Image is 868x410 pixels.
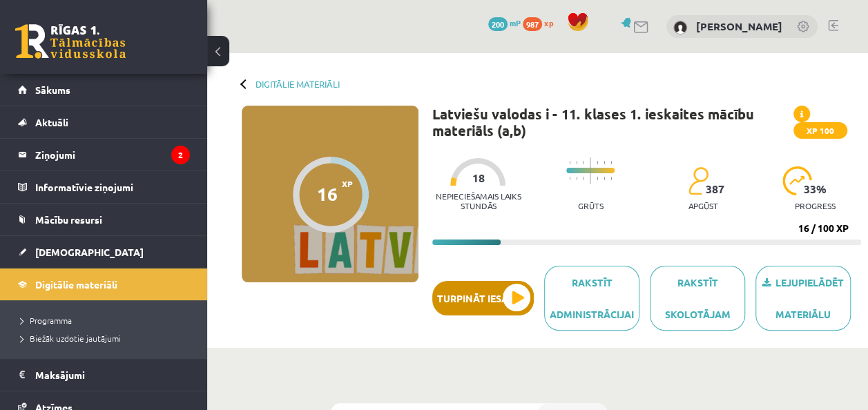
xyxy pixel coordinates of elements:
h1: Latviešu valodas i - 11. klases 1. ieskaites mācību materiāls (a,b) [432,106,793,139]
a: Aktuāli [18,106,190,138]
span: Mācību resursi [35,213,102,226]
span: Programma [21,315,72,326]
img: icon-short-line-57e1e144782c952c97e751825c79c345078a6d821885a25fce030b3d8c18986b.svg [604,161,605,164]
img: icon-short-line-57e1e144782c952c97e751825c79c345078a6d821885a25fce030b3d8c18986b.svg [576,161,577,164]
img: icon-short-line-57e1e144782c952c97e751825c79c345078a6d821885a25fce030b3d8c18986b.svg [583,177,584,180]
img: icon-short-line-57e1e144782c952c97e751825c79c345078a6d821885a25fce030b3d8c18986b.svg [569,177,570,180]
a: [PERSON_NAME] [696,19,782,33]
img: icon-short-line-57e1e144782c952c97e751825c79c345078a6d821885a25fce030b3d8c18986b.svg [610,161,612,164]
span: Digitālie materiāli [35,278,117,291]
span: Sākums [35,84,70,96]
p: apgūst [688,201,717,211]
p: progress [795,201,836,211]
legend: Ziņojumi [35,139,190,170]
a: Biežāk uzdotie jautājumi [21,332,193,344]
img: icon-short-line-57e1e144782c952c97e751825c79c345078a6d821885a25fce030b3d8c18986b.svg [569,161,570,164]
a: Lejupielādēt materiālu [755,266,851,331]
img: icon-short-line-57e1e144782c952c97e751825c79c345078a6d821885a25fce030b3d8c18986b.svg [610,177,612,180]
a: 200 mP [488,17,521,28]
span: 18 [472,172,484,184]
legend: Informatīvie ziņojumi [35,171,190,203]
img: icon-short-line-57e1e144782c952c97e751825c79c345078a6d821885a25fce030b3d8c18986b.svg [604,177,605,180]
a: Rakstīt skolotājam [650,266,745,331]
span: [DEMOGRAPHIC_DATA] [35,246,144,258]
span: 200 [488,17,508,31]
img: icon-short-line-57e1e144782c952c97e751825c79c345078a6d821885a25fce030b3d8c18986b.svg [597,161,598,164]
a: [DEMOGRAPHIC_DATA] [18,236,190,268]
a: Mācību resursi [18,204,190,235]
span: xp [544,17,553,28]
img: icon-long-line-d9ea69661e0d244f92f715978eff75569469978d946b2353a9bb055b3ed8787d.svg [590,157,591,184]
a: Programma [21,314,193,326]
legend: Maksājumi [35,359,190,391]
a: Rakstīt administrācijai [544,266,639,331]
a: Sākums [18,74,190,106]
img: Irēna Staģe [673,21,687,35]
a: Ziņojumi2 [18,139,190,170]
p: Nepieciešamais laiks stundās [432,191,524,211]
a: Informatīvie ziņojumi [18,171,190,203]
span: mP [510,17,521,28]
div: 16 [317,184,338,204]
span: Biežāk uzdotie jautājumi [21,333,121,344]
img: icon-short-line-57e1e144782c952c97e751825c79c345078a6d821885a25fce030b3d8c18986b.svg [583,161,584,164]
span: 987 [523,17,542,31]
img: icon-progress-161ccf0a02000e728c5f80fcf4c31c7af3da0e1684b2b1d7c360e028c24a22f1.svg [782,166,812,195]
a: Maksājumi [18,359,190,391]
span: Aktuāli [35,116,68,128]
img: students-c634bb4e5e11cddfef0936a35e636f08e4e9abd3cc4e673bd6f9a4125e45ecb1.svg [688,166,708,195]
a: 987 xp [523,17,560,28]
a: Digitālie materiāli [255,79,340,89]
a: Digitālie materiāli [18,269,190,300]
span: 33 % [804,183,827,195]
img: icon-short-line-57e1e144782c952c97e751825c79c345078a6d821885a25fce030b3d8c18986b.svg [576,177,577,180]
span: XP [342,179,353,188]
span: XP 100 [793,122,847,139]
a: Rīgas 1. Tālmācības vidusskola [15,24,126,59]
span: 387 [705,183,724,195]
button: Turpināt iesākto [432,281,534,315]
img: icon-short-line-57e1e144782c952c97e751825c79c345078a6d821885a25fce030b3d8c18986b.svg [597,177,598,180]
p: Grūts [578,201,604,211]
i: 2 [171,146,190,164]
